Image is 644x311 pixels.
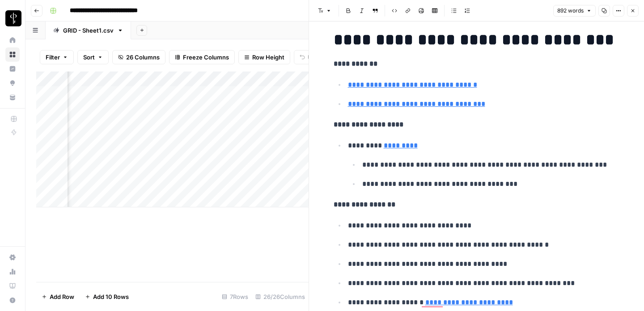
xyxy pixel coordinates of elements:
[218,290,252,304] div: 7 Rows
[294,50,329,64] button: Undo
[93,292,129,301] span: Add 10 Rows
[557,7,584,15] span: 892 words
[5,10,21,26] img: LP Production Workloads Logo
[80,290,134,304] button: Add 10 Rows
[40,50,74,64] button: Filter
[63,26,114,35] div: GRID - Sheet1.csv
[169,50,235,64] button: Freeze Columns
[252,53,284,62] span: Row Height
[46,21,131,39] a: GRID - Sheet1.csv
[5,279,20,293] a: Learning Hub
[183,53,229,62] span: Freeze Columns
[83,53,95,62] span: Sort
[5,76,20,90] a: Opportunities
[77,50,109,64] button: Sort
[553,5,596,17] button: 892 words
[238,50,290,64] button: Row Height
[5,33,20,47] a: Home
[36,290,80,304] button: Add Row
[5,47,20,62] a: Browse
[112,50,165,64] button: 26 Columns
[5,250,20,265] a: Settings
[5,265,20,279] a: Usage
[5,90,20,105] a: Your Data
[5,293,20,307] button: Help + Support
[252,290,309,304] div: 26/26 Columns
[5,62,20,76] a: Insights
[46,53,60,62] span: Filter
[126,53,160,62] span: 26 Columns
[5,7,20,29] button: Workspace: LP Production Workloads
[50,292,74,301] span: Add Row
